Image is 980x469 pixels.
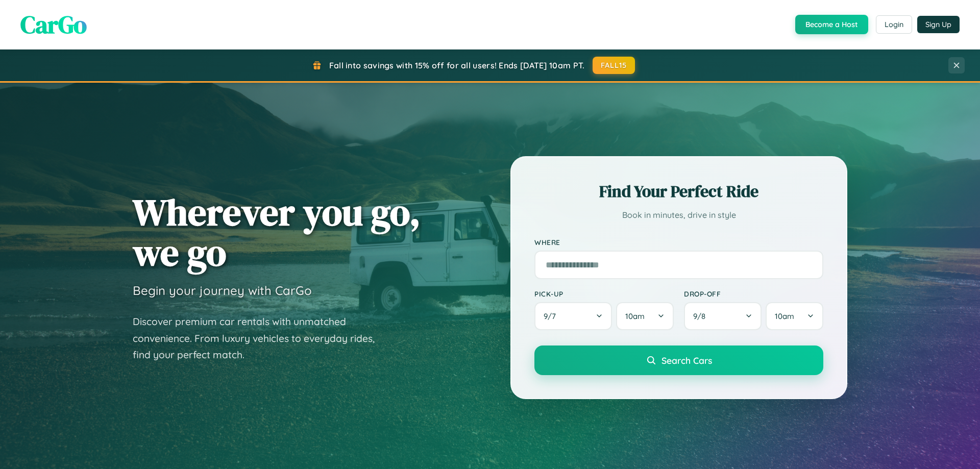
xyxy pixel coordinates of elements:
[329,60,585,70] span: Fall into savings with 15% off for all users! Ends [DATE] 10am PT.
[534,238,823,246] label: Where
[876,15,912,34] button: Login
[534,208,823,223] p: Book in minutes, drive in style
[534,302,612,330] button: 9/7
[693,311,710,321] span: 9 / 8
[544,311,561,321] span: 9 / 7
[534,289,674,298] label: Pick-up
[661,355,712,366] span: Search Cars
[775,311,794,321] span: 10am
[766,302,823,330] button: 10am
[593,57,635,74] button: FALL15
[20,8,87,41] span: CarGo
[917,16,960,33] button: Sign Up
[133,313,388,363] p: Discover premium car rentals with unmatched convenience. From luxury vehicles to everyday rides, ...
[534,345,823,375] button: Search Cars
[133,283,312,298] h3: Begin your journey with CarGo
[625,311,645,321] span: 10am
[684,289,823,298] label: Drop-off
[534,180,823,203] h2: Find Your Perfect Ride
[795,15,868,34] button: Become a Host
[133,192,421,273] h1: Wherever you go, we go
[684,302,762,330] button: 9/8
[616,302,674,330] button: 10am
